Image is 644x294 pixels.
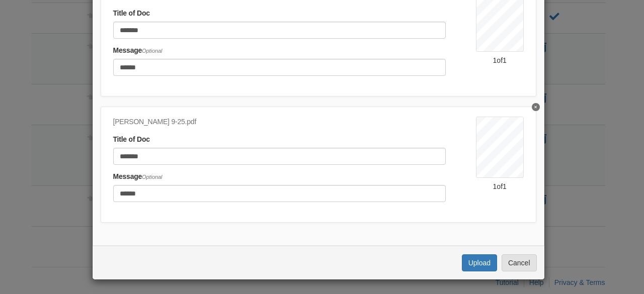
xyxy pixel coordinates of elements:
label: Title of Doc [113,8,150,19]
button: Delete Paystub [532,103,540,111]
label: Message [113,171,163,182]
input: Document Title [113,148,446,165]
input: Include any comments on this document [113,59,446,76]
input: Include any comments on this document [113,185,446,202]
button: Cancel [502,254,537,271]
div: 1 of 1 [476,55,524,65]
span: Optional [142,48,162,54]
label: Title of Doc [113,134,150,145]
div: 1 of 1 [476,181,524,191]
label: Message [113,45,163,56]
input: Document Title [113,22,446,39]
span: Optional [142,174,162,180]
button: Upload [462,254,497,271]
div: [PERSON_NAME] 9-25.pdf [113,117,446,128]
